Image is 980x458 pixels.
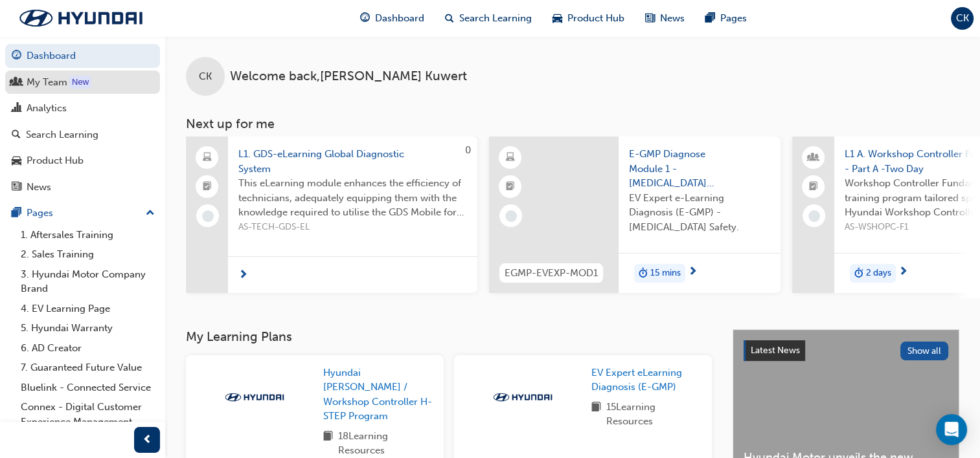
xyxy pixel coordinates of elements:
[323,365,433,424] a: Hyundai [PERSON_NAME] / Workshop Controller H-STEP Program
[629,147,770,191] span: E-GMP Diagnose Module 1 - [MEDICAL_DATA] Safety
[459,11,532,26] span: Search Learning
[898,267,908,278] span: next-icon
[660,11,685,26] span: News
[639,265,648,282] span: duration-icon
[645,10,655,27] span: news-icon
[744,340,948,361] a: Latest NewsShow all
[238,147,467,176] span: L1. GDS-eLearning Global Diagnostic System
[360,10,370,27] span: guage-icon
[435,5,542,32] a: search-iconSearch Learning
[12,103,21,114] span: chart-icon
[505,266,598,281] span: EGMP-EVEXP-MOD1
[506,149,515,166] span: learningResourceType_ELEARNING-icon
[16,225,160,245] a: 1. Aftersales Training
[142,432,152,448] span: prev-icon
[186,329,712,344] h3: My Learning Plans
[5,201,160,225] button: Pages
[375,11,424,26] span: Dashboard
[12,129,21,141] span: search-icon
[27,153,84,168] div: Product Hub
[186,136,477,293] a: 0L1. GDS-eLearning Global Diagnostic SystemThis eLearning module enhances the efficiency of techn...
[487,391,558,404] img: Trak
[591,400,601,429] span: book-icon
[854,265,863,282] span: duration-icon
[606,400,701,429] span: 15 Learning Resources
[27,101,67,116] div: Analytics
[16,378,160,398] a: Bluelink - Connected Service
[445,10,454,27] span: search-icon
[506,179,515,195] span: booktick-icon
[12,182,21,193] span: news-icon
[635,5,695,32] a: news-iconNews
[238,220,467,235] span: AS-TECH-GDS-EL
[219,391,290,404] img: Trak
[199,69,212,84] span: CK
[5,41,160,201] button: DashboardMy TeamAnalyticsSearch LearningProduct HubNews
[629,191,770,235] span: EV Expert e-Learning Diagnosis (E-GMP) - [MEDICAL_DATA] Safety.
[26,127,98,142] div: Search Learning
[16,358,160,378] a: 7. Guaranteed Future Value
[203,179,212,195] span: booktick-icon
[323,429,333,458] span: book-icon
[956,11,969,26] span: CK
[951,7,974,30] button: CK
[27,75,67,90] div: My Team
[27,180,51,195] div: News
[12,77,21,89] span: people-icon
[542,5,635,32] a: car-iconProduct Hub
[238,176,467,220] span: This eLearning module enhances the efficiency of technicians, adequately equipping them with the ...
[230,69,467,84] span: Welcome back , [PERSON_NAME] Kuwert
[866,266,891,281] span: 2 days
[12,155,21,167] span: car-icon
[553,10,562,27] span: car-icon
[489,136,781,293] a: EGMP-EVEXP-MOD1E-GMP Diagnose Module 1 - [MEDICAL_DATA] SafetyEV Expert e-Learning Diagnosis (E-G...
[165,116,980,131] h3: Next up for me
[567,11,624,26] span: Product Hub
[465,144,471,156] span: 0
[936,414,967,445] div: Open Intercom Messenger
[203,149,212,166] span: laptop-icon
[69,76,91,89] div: Tooltip anchor
[146,205,155,222] span: up-icon
[16,299,160,319] a: 4. EV Learning Page
[238,270,248,281] span: next-icon
[5,149,160,173] a: Product Hub
[16,318,160,338] a: 5. Hyundai Warranty
[350,5,435,32] a: guage-iconDashboard
[688,267,698,278] span: next-icon
[695,5,757,32] a: pages-iconPages
[5,96,160,120] a: Analytics
[5,71,160,94] a: My Team
[591,367,682,393] span: EV Expert eLearning Diagnosis (E-GMP)
[16,245,160,265] a: 2. Sales Training
[12,50,21,62] span: guage-icon
[5,175,160,199] a: News
[27,206,53,221] div: Pages
[202,210,214,222] span: learningRecordVerb_NONE-icon
[720,11,747,26] span: Pages
[16,397,160,431] a: Connex - Digital Customer Experience Management
[591,365,701,395] a: EV Expert eLearning Diagnosis (E-GMP)
[16,338,160,358] a: 6. AD Creator
[809,149,818,166] span: people-icon
[808,210,820,222] span: learningRecordVerb_NONE-icon
[650,266,681,281] span: 15 mins
[338,429,433,458] span: 18 Learning Resources
[16,265,160,299] a: 3. Hyundai Motor Company Brand
[6,5,155,32] img: Trak
[809,179,818,195] span: booktick-icon
[900,342,949,360] button: Show all
[705,10,715,27] span: pages-icon
[12,208,21,219] span: pages-icon
[505,210,517,222] span: learningRecordVerb_NONE-icon
[751,345,800,356] span: Latest News
[5,44,160,68] a: Dashboard
[5,123,160,147] a: Search Learning
[323,367,432,422] span: Hyundai [PERSON_NAME] / Workshop Controller H-STEP Program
